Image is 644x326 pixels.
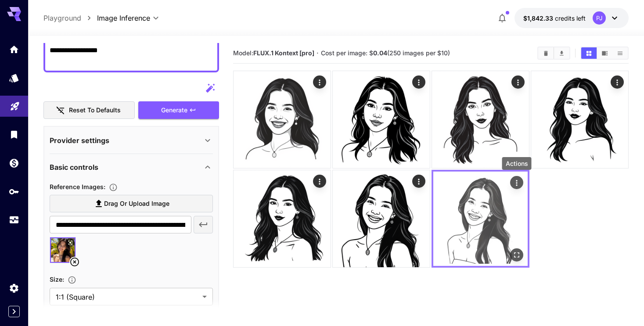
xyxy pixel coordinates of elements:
div: Actions [412,175,425,188]
div: Actions [611,75,624,89]
button: Download All [554,47,569,59]
button: Clear Images [538,47,554,59]
div: Library [9,129,19,140]
span: Image Inference [97,13,150,23]
div: Open in fullscreen [510,248,523,262]
button: $1,842.33472PJ [514,8,629,28]
img: ZQ8g5GN9zwbnTkiSEOM5K259e2PZ92uPtNkPqh4P8HsRpvB9aOFpsAAAAASUVORK5CYII= [234,170,331,267]
div: Clear ImagesDownload All [537,47,570,60]
div: Show images in grid viewShow images in video viewShow images in list view [580,47,629,60]
button: Upload a reference image to guide the result. This is needed for Image-to-Image or Inpainting. Su... [105,183,121,192]
div: Actions [313,175,326,188]
img: 9k= [433,172,528,266]
button: Show images in grid view [581,47,597,59]
div: Actions [313,75,326,89]
button: Generate [138,101,219,119]
span: Cost per image: $ (250 images per $10) [321,49,450,57]
div: Home [9,44,19,55]
button: Expand sidebar [8,306,20,317]
b: FLUX.1 Kontext [pro] [253,49,314,57]
nav: breadcrumb [43,13,97,23]
span: Drag or upload image [104,198,169,209]
div: Usage [9,215,19,226]
a: Playground [43,13,81,23]
span: Model: [233,49,314,57]
img: X9I5cB8f2dQeQAAAABJRU5ErkJggg== [531,71,628,168]
div: PJ [593,11,606,25]
div: Actions [502,157,532,170]
img: xzKf9cyFPeTylft3BZXuHmJ8pP+Er9f+OshFJquDuSAAAAAElFTkSuQmCC [333,71,430,168]
div: API Keys [9,186,19,197]
span: credits left [555,14,586,22]
div: Models [9,72,19,83]
div: Provider settings [50,130,213,151]
img: AicPYVlmTzMoAAAAAElFTkSuQmCC [333,170,430,267]
p: Basic controls [50,162,98,172]
span: 1:1 (Square) [56,292,199,302]
img: 25JnAaK8nSMAAAAASUVORK5CYII= [432,71,529,168]
p: · [317,48,319,58]
div: Actions [412,75,425,89]
p: Provider settings [50,135,109,146]
button: Reset to defaults [43,101,135,119]
div: Settings [9,283,19,294]
button: Show images in video view [597,47,612,59]
label: Drag or upload image [50,195,213,213]
span: Reference Images : [50,183,105,190]
button: Adjust the dimensions of the generated image by specifying its width and height in pixels, or sel... [64,276,80,284]
span: Size : [50,276,64,283]
div: Wallet [9,158,19,168]
span: Generate [161,105,187,116]
div: Playground [10,98,20,109]
div: $1,842.33472 [523,14,586,23]
div: Actions [510,176,523,189]
div: Basic controls [50,157,213,178]
div: Actions [511,75,525,89]
b: 0.04 [373,49,387,57]
span: $1,842.33 [523,14,555,22]
button: Show images in list view [612,47,628,59]
img: 4ty3mZDFxIUAAAAASUVORK5CYII= [234,71,331,168]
